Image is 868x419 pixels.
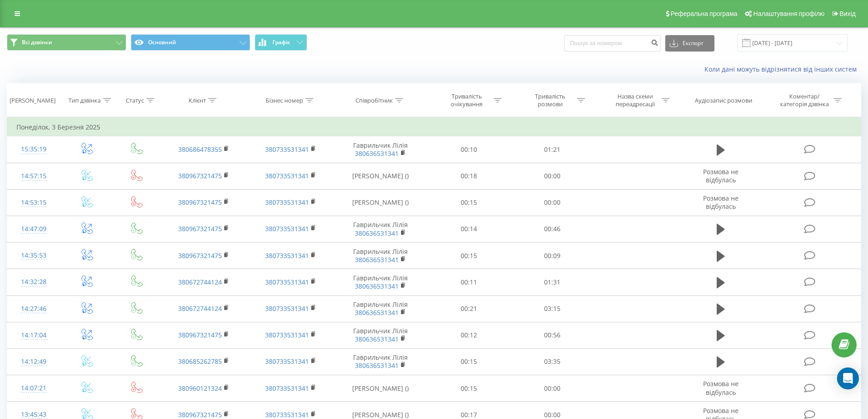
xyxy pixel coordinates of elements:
div: Open Intercom Messenger [837,367,859,389]
td: Гаврильчик Лілія [334,243,427,269]
a: 380672744124 [178,278,222,286]
td: Гаврильчик Лілія [334,295,427,322]
span: Розмова не відбулась [703,194,739,211]
a: 380636531341 [355,255,399,264]
a: 380636531341 [355,229,399,238]
a: 380960121324 [178,384,222,393]
div: 14:47:09 [16,220,51,238]
div: 14:27:46 [16,300,51,318]
a: 380967321475 [178,331,222,339]
a: 380636531341 [355,361,399,370]
td: 00:11 [427,269,511,295]
td: [PERSON_NAME] () [334,375,427,402]
span: Реферальна програма [671,10,738,17]
td: Гаврильчик Лілія [334,269,427,295]
a: 380636531341 [355,335,399,343]
a: 380733531341 [265,278,309,286]
a: 380967321475 [178,251,222,260]
a: 380733531341 [265,145,309,154]
td: 00:10 [427,136,511,163]
td: 00:15 [427,348,511,375]
div: 14:12:49 [16,353,51,371]
a: 380733531341 [265,198,309,207]
a: 380733531341 [265,304,309,313]
div: 14:53:15 [16,194,51,212]
div: 14:07:21 [16,379,51,397]
button: Експорт [665,35,714,52]
a: 380733531341 [265,171,309,180]
a: 380636531341 [355,282,399,290]
a: Коли дані можуть відрізнятися вiд інших систем [704,65,861,73]
button: Всі дзвінки [7,34,126,51]
td: 00:00 [511,163,594,189]
a: 380733531341 [265,331,309,339]
span: Графік [272,39,290,46]
a: 380733531341 [265,384,309,393]
td: 00:18 [427,163,511,189]
div: Тривалість очікування [442,93,491,108]
td: 00:00 [511,375,594,402]
td: [PERSON_NAME] () [334,163,427,189]
a: 380967321475 [178,198,222,207]
div: 14:17:04 [16,326,51,344]
span: Всі дзвінки [22,39,52,46]
td: 00:15 [427,189,511,216]
td: 00:15 [427,243,511,269]
div: [PERSON_NAME] [10,97,56,104]
div: Співробітник [355,97,393,104]
div: 14:32:28 [16,273,51,291]
div: Бізнес номер [266,97,303,104]
div: 14:57:15 [16,167,51,185]
div: Тривалість розмови [526,93,575,108]
a: 380636531341 [355,149,399,158]
td: Понеділок, 3 Березня 2025 [7,118,861,136]
div: Клієнт [189,97,206,104]
span: Розмова не відбулась [703,167,739,184]
td: 00:21 [427,295,511,322]
td: Гаврильчик Лілія [334,216,427,242]
button: Основний [131,34,250,51]
div: Аудіозапис розмови [695,97,752,104]
span: Налаштування профілю [753,10,824,17]
a: 380686478355 [178,145,222,154]
a: 380967321475 [178,171,222,180]
a: 380672744124 [178,304,222,313]
div: Статус [126,97,144,104]
td: Гаврильчик Лілія [334,136,427,163]
div: 14:35:53 [16,247,51,264]
div: Тип дзвінка [68,97,101,104]
a: 380733531341 [265,224,309,233]
div: Коментар/категорія дзвінка [778,93,831,108]
button: Графік [255,34,307,51]
td: 00:56 [511,322,594,348]
td: 03:15 [511,295,594,322]
a: 380733531341 [265,410,309,419]
a: 380733531341 [265,357,309,366]
input: Пошук за номером [564,35,661,52]
span: Вихід [840,10,856,17]
td: 00:14 [427,216,511,242]
td: 01:31 [511,269,594,295]
a: 380685262785 [178,357,222,366]
td: 00:12 [427,322,511,348]
td: Гаврильчик Лілія [334,322,427,348]
td: 00:15 [427,375,511,402]
span: Розмова не відбулась [703,379,739,396]
td: 03:35 [511,348,594,375]
a: 380967321475 [178,410,222,419]
div: Назва схеми переадресації [611,93,659,108]
td: Гаврильчик Лілія [334,348,427,375]
a: 380733531341 [265,251,309,260]
td: 01:21 [511,136,594,163]
a: 380967321475 [178,224,222,233]
div: 15:35:19 [16,140,51,158]
a: 380636531341 [355,308,399,317]
td: 00:00 [511,189,594,216]
td: 00:46 [511,216,594,242]
td: 00:09 [511,243,594,269]
td: [PERSON_NAME] () [334,189,427,216]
